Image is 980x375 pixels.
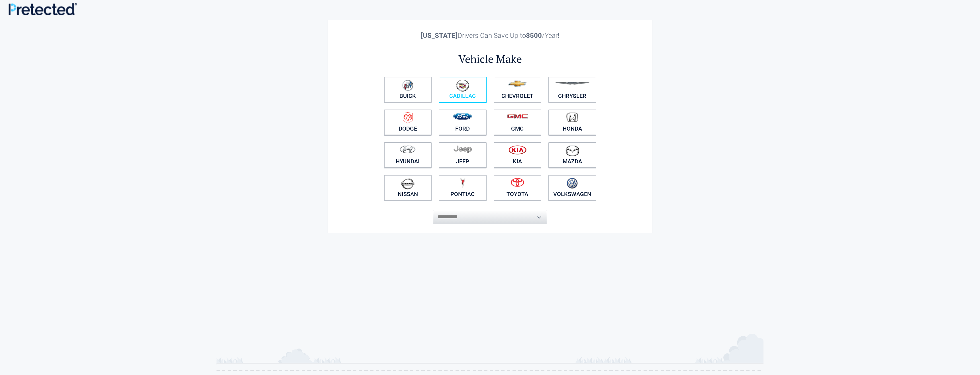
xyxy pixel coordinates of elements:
[508,81,527,87] img: chevrolet
[439,142,487,168] a: Jeep
[548,142,596,168] a: Mazda
[566,112,578,122] img: honda
[565,145,579,156] img: mazda
[439,110,487,135] a: Ford
[509,145,526,154] img: kia
[548,175,596,201] a: Volkswagen
[507,114,528,119] img: gmc
[548,77,596,102] a: Chrysler
[494,175,542,201] a: Toyota
[511,178,524,187] img: toyota
[439,77,487,102] a: Cadillac
[384,110,432,135] a: Dodge
[9,3,77,15] img: Main Logo
[402,80,413,91] img: buick
[384,77,432,102] a: Buick
[421,32,458,40] b: [US_STATE]
[494,77,542,102] a: Chevrolet
[555,82,590,85] img: chrysler
[526,32,542,40] b: $500
[384,142,432,168] a: Hyundai
[401,178,415,189] img: nissan
[460,178,465,189] img: pontiac
[400,145,416,153] img: hyundai
[439,175,487,201] a: Pontiac
[403,112,413,123] img: dodge
[384,175,432,201] a: Nissan
[567,178,578,189] img: volkswagen
[494,142,542,168] a: Kia
[548,110,596,135] a: Honda
[494,110,542,135] a: GMC
[380,32,600,40] h2: Drivers Can Save Up to /Year
[456,80,469,92] img: cadillac
[380,52,600,66] h2: Vehicle Make
[454,145,472,153] img: jeep
[453,113,472,120] img: ford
